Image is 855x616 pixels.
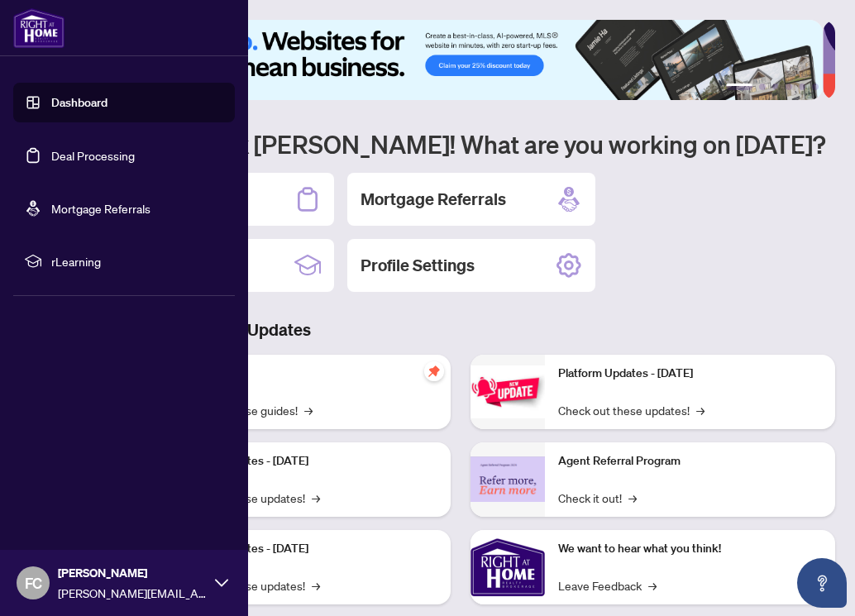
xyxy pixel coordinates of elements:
[772,84,779,90] button: 3
[470,365,545,418] img: Platform Updates - June 23, 2025
[424,361,444,381] span: pushpin
[58,584,207,602] span: [PERSON_NAME][EMAIL_ADDRESS][PERSON_NAME][DOMAIN_NAME]
[25,571,42,595] span: FC
[51,95,107,110] a: Dashboard
[797,558,847,608] button: Open asap
[558,576,657,595] a: Leave Feedback→
[174,540,437,558] p: Platform Updates - [DATE]
[786,84,792,90] button: 4
[51,201,150,216] a: Mortgage Referrals
[558,489,637,507] a: Check it out!→
[558,540,822,558] p: We want to hear what you think!
[648,576,657,595] span: →
[628,489,637,507] span: →
[312,489,320,507] span: →
[812,84,819,90] button: 6
[13,8,64,48] img: logo
[558,452,822,470] p: Agent Referral Program
[304,401,313,419] span: →
[51,252,223,270] span: rLearning
[696,401,705,419] span: →
[312,576,320,595] span: →
[470,530,545,604] img: We want to hear what you think!
[51,148,135,163] a: Deal Processing
[558,401,705,419] a: Check out these updates!→
[174,365,437,383] p: Self-Help
[726,84,752,90] button: 1
[86,20,823,100] img: Slide 0
[759,84,766,90] button: 2
[361,254,475,277] h2: Profile Settings
[799,84,805,90] button: 5
[58,564,207,582] span: [PERSON_NAME]
[86,318,835,341] h3: Brokerage & Industry Updates
[558,365,822,383] p: Platform Updates - [DATE]
[86,128,835,160] h1: Welcome back [PERSON_NAME]! What are you working on [DATE]?
[174,452,437,470] p: Platform Updates - [DATE]
[361,188,506,211] h2: Mortgage Referrals
[470,456,545,502] img: Agent Referral Program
